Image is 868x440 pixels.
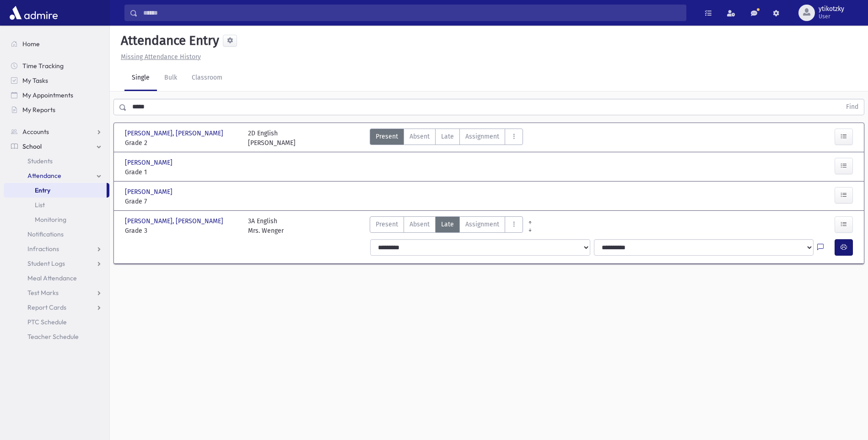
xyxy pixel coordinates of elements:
[27,259,65,268] span: Student Logs
[4,241,109,256] a: Infractions
[4,271,109,285] a: Meal Attendance
[22,76,48,85] span: My Tasks
[121,53,201,61] u: Missing Attendance History
[4,88,109,102] a: My Appointments
[4,256,109,271] a: Student Logs
[4,300,109,315] a: Report Cards
[4,183,107,198] a: Entry
[125,226,239,236] span: Grade 3
[125,129,225,138] span: [PERSON_NAME], [PERSON_NAME]
[4,102,109,117] a: My Reports
[841,99,864,115] button: Find
[4,212,109,227] a: Monitoring
[117,53,201,61] a: Missing Attendance History
[27,230,64,238] span: Notifications
[370,129,523,148] div: AttTypes
[4,315,109,329] a: PTC Schedule
[27,172,61,180] span: Attendance
[125,216,225,226] span: [PERSON_NAME], [PERSON_NAME]
[4,168,109,183] a: Attendance
[35,215,66,224] span: Monitoring
[125,138,239,148] span: Grade 2
[4,59,109,73] a: Time Tracking
[27,318,67,326] span: PTC Schedule
[22,62,64,70] span: Time Tracking
[441,220,454,229] span: Late
[4,124,109,139] a: Accounts
[22,106,55,114] span: My Reports
[4,73,109,88] a: My Tasks
[125,197,239,206] span: Grade 7
[22,128,49,136] span: Accounts
[370,216,523,236] div: AttTypes
[184,65,230,91] a: Classroom
[7,4,60,22] img: AdmirePro
[465,132,499,141] span: Assignment
[27,245,59,253] span: Infractions
[465,220,499,229] span: Assignment
[125,187,174,197] span: [PERSON_NAME]
[4,329,109,344] a: Teacher Schedule
[4,154,109,168] a: Students
[4,198,109,212] a: List
[4,37,109,51] a: Home
[819,5,844,13] span: ytikotzky
[410,132,430,141] span: Absent
[27,303,66,311] span: Report Cards
[410,220,430,229] span: Absent
[27,333,79,341] span: Teacher Schedule
[22,40,40,48] span: Home
[22,91,73,99] span: My Appointments
[4,227,109,241] a: Notifications
[124,65,157,91] a: Single
[35,201,45,209] span: List
[248,129,296,148] div: 2D English [PERSON_NAME]
[125,167,239,177] span: Grade 1
[4,285,109,300] a: Test Marks
[819,13,844,20] span: User
[27,289,59,297] span: Test Marks
[27,274,77,282] span: Meal Attendance
[248,216,284,236] div: 3A English Mrs. Wenger
[376,220,398,229] span: Present
[35,186,50,194] span: Entry
[441,132,454,141] span: Late
[117,33,219,48] h5: Attendance Entry
[157,65,184,91] a: Bulk
[27,157,53,165] span: Students
[22,142,42,150] span: School
[376,132,398,141] span: Present
[125,158,174,167] span: [PERSON_NAME]
[4,139,109,154] a: School
[138,5,686,21] input: Search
